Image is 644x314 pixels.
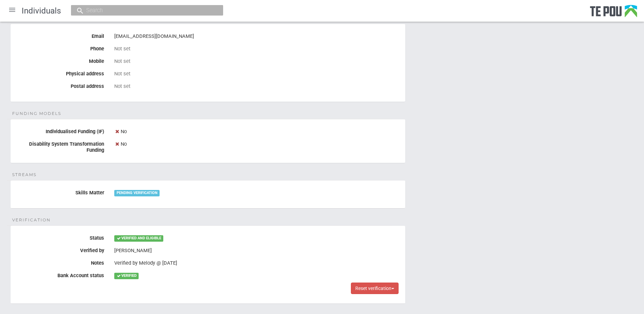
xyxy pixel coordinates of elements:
[10,233,109,241] label: Status
[10,245,109,253] label: Verified by
[12,217,51,223] span: Verification
[10,270,109,279] label: Bank Account status
[114,126,400,138] div: No
[114,190,160,196] div: PENDING VERIFICATION
[114,273,139,279] div: VERIFIED
[10,187,109,196] label: Skills Matter
[12,111,61,117] span: Funding Models
[114,71,400,77] div: Not set
[10,43,109,52] label: Phone
[10,258,109,266] label: Notes
[114,31,400,42] div: [EMAIL_ADDRESS][DOMAIN_NAME]
[10,81,109,89] label: Postal address
[10,139,109,153] label: Disability System Transformation Funding
[114,139,400,150] div: No
[114,235,163,241] div: VERIFIED AND ELIGIBLE
[10,31,109,39] label: Email
[84,7,203,14] input: Search
[114,46,400,52] div: Not set
[10,68,109,77] label: Physical address
[10,126,109,135] label: Individualised Funding (IF)
[10,56,109,64] label: Mobile
[114,258,400,269] div: Verified by Melody @ [DATE]
[12,172,37,178] span: Streams
[114,245,400,257] div: [PERSON_NAME]
[114,58,400,64] div: Not set
[114,83,400,89] div: Not set
[351,283,399,294] button: Reset verification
